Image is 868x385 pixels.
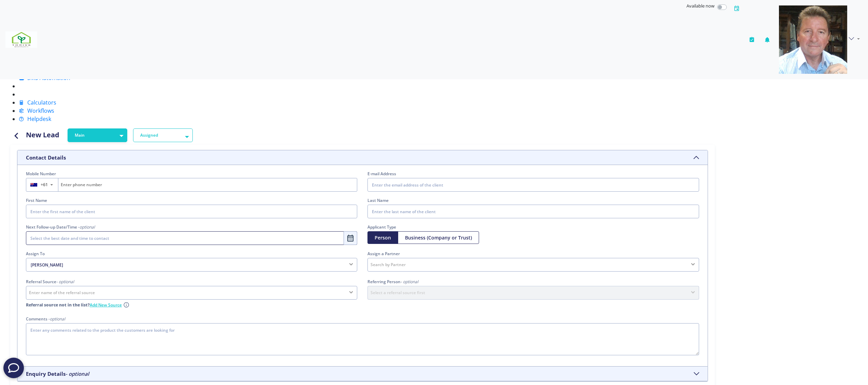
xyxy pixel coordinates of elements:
i: Note: Use Referral Portal to add a complete referrer profile. [123,302,129,309]
b: Referral source not in the list? [26,302,90,308]
img: 7ef6f553-fa6a-4c30-bc82-24974be04ac6-637908507574932421.png [5,31,37,48]
span: ▼ [49,183,56,187]
label: Last Name [367,197,699,204]
span: [PERSON_NAME] [29,262,343,269]
h4: New Lead [26,130,59,140]
button: Person [367,231,398,244]
img: 05ee49a5-7a20-4666-9e8c-f1b57a6951a1-637908577730117354.png [779,5,847,74]
a: Add New Source [90,302,122,308]
label: Mobile Number [26,170,357,177]
label: Applicant Type [367,224,699,230]
span: Enter name of the referral source [29,290,95,296]
a: Calculators [19,99,56,106]
button: Main [68,128,127,142]
i: - optional [56,279,74,285]
input: Enter the first name of the client [26,205,357,218]
span: Available now [686,3,714,9]
a: Workflows [19,107,54,114]
input: Enter phone number [58,178,357,191]
label: First Name [26,197,357,204]
label: Comments - [26,316,65,322]
h5: Contact Details [26,154,66,161]
a: Helpdesk [19,115,51,123]
legend: Assign a Partner [367,250,699,257]
i: optional [79,224,95,230]
button: Business (Company or Trust) [398,231,479,244]
i: - optional [66,370,89,377]
span: Helpdesk [27,115,51,123]
span: Calculators [27,99,56,106]
input: Enter the last name of the client [367,205,699,218]
i: - optional [401,279,418,285]
label: Referring Person [367,278,418,285]
input: Select the best date and time to contact [26,231,357,245]
button: Assigned [133,128,193,142]
span: +61 [41,181,48,188]
span: Search by Partner [371,262,406,268]
legend: Assign To [26,250,357,257]
h5: Enquiry Details [26,371,89,377]
span: Workflows [27,107,54,114]
input: Enter the email address of the client [367,178,699,192]
label: Referral Source [26,278,74,285]
label: Next Follow-up Date/Time - [26,224,95,230]
i: optional [50,316,65,322]
label: E-mail Address [367,170,699,177]
a: SMS Automation [19,74,70,82]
